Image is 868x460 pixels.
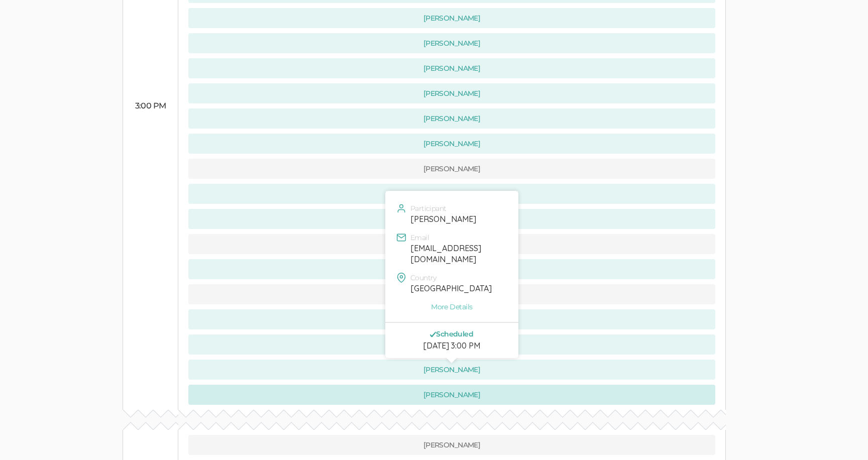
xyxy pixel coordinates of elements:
[188,360,715,380] button: [PERSON_NAME]
[410,213,506,225] div: [PERSON_NAME]
[188,33,715,53] button: [PERSON_NAME]
[430,331,436,337] img: check.12x12.green.svg
[188,385,715,405] button: [PERSON_NAME]
[188,284,715,304] button: Sky Charity
[188,159,715,179] button: [PERSON_NAME]
[133,100,168,112] div: 3:00 PM
[188,8,715,28] button: [PERSON_NAME]
[188,184,715,204] button: [PERSON_NAME]
[410,243,506,266] div: [EMAIL_ADDRESS][DOMAIN_NAME]
[188,234,715,254] button: [PERSON_NAME]
[188,309,715,329] button: [PERSON_NAME]
[188,58,715,78] button: [PERSON_NAME]
[818,412,868,460] iframe: Chat Widget
[188,334,715,355] button: [PERSON_NAME]
[188,83,715,103] button: [PERSON_NAME]
[396,233,406,243] img: mail.16x16.green.svg
[188,209,715,229] button: [PERSON_NAME]
[410,274,437,281] span: Country
[188,134,715,154] button: [PERSON_NAME]
[410,283,506,294] div: [GEOGRAPHIC_DATA]
[188,108,715,129] button: [PERSON_NAME]
[393,330,511,337] div: Scheduled
[396,273,406,283] img: mapPin.svg
[393,302,511,312] a: More Details
[410,205,447,212] span: Participant
[188,259,715,279] button: [PERSON_NAME]
[410,234,429,241] span: Email
[188,435,715,455] button: [PERSON_NAME]
[396,203,406,213] img: user.svg
[393,340,511,352] div: [DATE] 3:00 PM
